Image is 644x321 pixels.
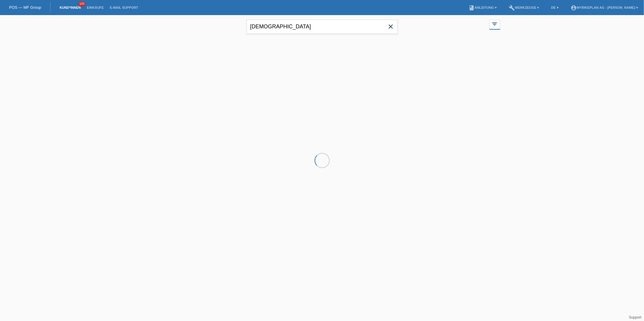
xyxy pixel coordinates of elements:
[387,23,395,30] i: close
[84,6,107,9] a: Einkäufe
[466,6,500,9] a: bookAnleitung ▾
[571,5,577,11] i: account_circle
[9,5,41,10] a: POS — MF Group
[548,6,562,9] a: DE ▾
[509,5,515,11] i: build
[492,21,498,27] i: filter_list
[568,6,641,9] a: account_circleMybikeplan AG - [PERSON_NAME] ▾
[107,6,141,9] a: E-Mail Support
[469,5,475,11] i: book
[629,315,642,319] a: Support
[506,6,542,9] a: buildWerkzeuge ▾
[56,6,84,9] a: Kund*innen
[247,20,398,34] input: Suche...
[78,2,86,7] span: 100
